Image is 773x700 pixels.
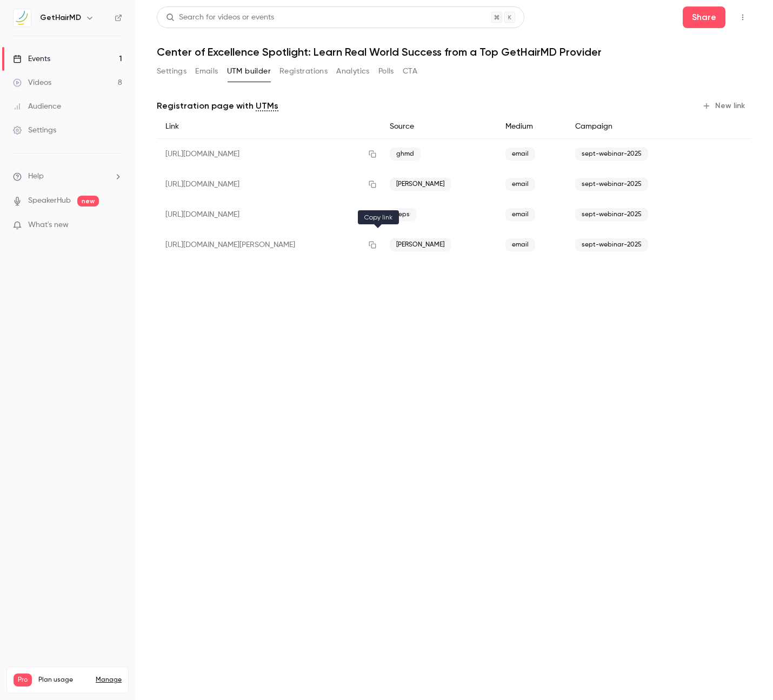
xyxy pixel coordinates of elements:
div: [URL][DOMAIN_NAME] [157,199,381,230]
button: Settings [157,63,186,80]
span: ghmd [390,148,421,161]
button: Registrations [279,63,328,80]
h1: Center of Excellence Spotlight: Learn Real World Success from a Top GetHairMD Provider [157,45,751,58]
span: What's new [28,219,69,231]
a: Manage [96,676,122,684]
h6: GetHairMD [40,12,81,23]
button: Analytics [336,63,370,80]
li: help-dropdown-opener [13,171,122,182]
button: Share [683,6,725,28]
span: email [505,148,535,161]
span: [PERSON_NAME] [390,238,451,251]
div: Settings [13,125,56,136]
p: Registration page with [157,99,278,112]
button: Emails [195,63,218,80]
div: [URL][DOMAIN_NAME][PERSON_NAME] [157,230,381,260]
div: Source [381,115,497,139]
span: email [505,208,535,221]
button: New link [698,97,751,115]
div: Medium [497,115,567,139]
div: Events [13,54,50,64]
a: UTMs [256,99,278,112]
button: UTM builder [227,63,271,80]
span: [PERSON_NAME] [390,178,451,191]
span: sept-webinar-2025 [575,238,648,251]
button: Polls [378,63,394,80]
div: Link [157,115,381,139]
span: Plan usage [38,676,89,684]
button: CTA [403,63,417,80]
span: Pro [14,674,32,686]
div: [URL][DOMAIN_NAME] [157,169,381,199]
div: Audience [13,101,61,112]
img: GetHairMD [14,9,31,26]
span: Help [28,171,44,182]
span: sept-webinar-2025 [575,178,648,191]
span: sept-webinar-2025 [575,148,648,161]
span: reps [390,208,416,221]
div: Videos [13,77,51,88]
a: SpeakerHub [28,195,71,206]
span: email [505,238,535,251]
span: new [77,196,99,206]
div: [URL][DOMAIN_NAME] [157,139,381,170]
div: Campaign [567,115,700,139]
div: Search for videos or events [166,12,274,23]
span: email [505,178,535,191]
iframe: Noticeable Trigger [109,221,122,230]
span: sept-webinar-2025 [575,208,648,221]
